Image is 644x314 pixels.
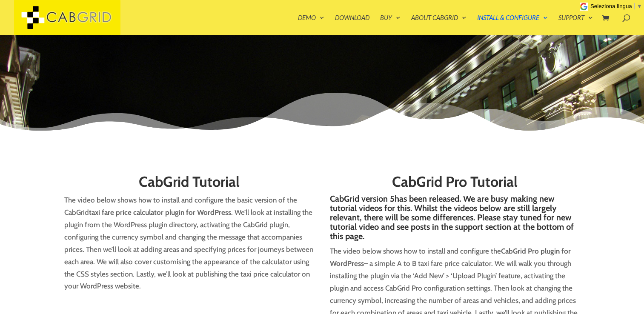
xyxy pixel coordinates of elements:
a: CabGrid Taxi Plugin [14,12,120,21]
a: About CabGrid [411,14,467,35]
a: CabGrid version 5 [330,194,395,204]
a: Seleziona lingua​ [590,3,642,9]
strong: taxi fare price calculator plugin for WordPress [89,208,231,217]
p: The video below shows how to install and configure the basic version of the CabGrid . We’ll look ... [64,194,314,292]
a: Demo [298,14,324,35]
h1: CabGrid Pro Tutorial [330,174,580,194]
a: Download [335,14,369,35]
h1: CabGrid Tutorial [64,174,314,194]
a: Support [558,14,593,35]
span: Seleziona lingua [590,3,632,9]
h4: has been released. We are busy making new tutorial videos for this. Whilst the videos below are s... [330,194,580,245]
a: Buy [380,14,401,35]
span: ▼ [637,3,642,9]
a: Install & Configure [477,14,548,35]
